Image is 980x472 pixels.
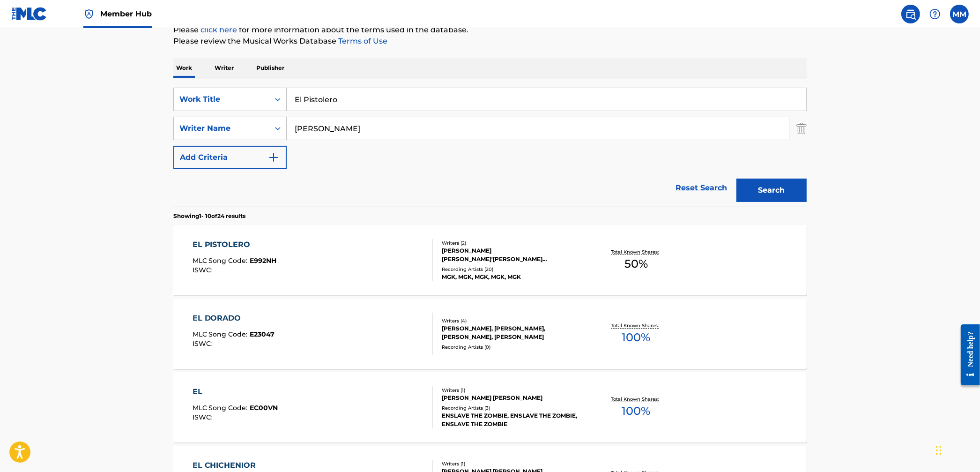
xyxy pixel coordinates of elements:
div: EL CHICHENIOR [193,460,282,471]
div: EL DORADO [193,313,275,324]
div: Drag [936,436,942,465]
div: Writers ( 4 ) [442,317,583,324]
p: Total Known Shares: [611,248,661,255]
span: MLC Song Code : [193,330,250,338]
span: MLC Song Code : [193,256,250,265]
iframe: Resource Center [954,317,980,392]
p: Total Known Shares: [611,322,661,329]
div: Work Title [179,94,264,105]
span: E23047 [250,330,275,338]
p: Writer [212,58,237,78]
a: EL PISTOLEROMLC Song Code:E992NHISWC:Writers (2)[PERSON_NAME] [PERSON_NAME]'[PERSON_NAME] [PERSON... [173,225,807,295]
img: Top Rightsholder [83,8,95,20]
p: Publisher [253,58,287,78]
img: help [929,8,941,20]
span: 100 % [622,329,650,346]
span: 50 % [624,255,648,272]
div: ENSLAVE THE ZOMBIE, ENSLAVE THE ZOMBIE, ENSLAVE THE ZOMBIE [442,412,583,428]
button: Search [736,179,807,202]
div: Writers ( 1 ) [442,460,583,467]
div: Help [926,5,944,23]
button: Add Criteria [173,146,287,169]
div: Recording Artists ( 20 ) [442,266,583,273]
div: MGK, MGK, MGK, MGK, MGK [442,273,583,281]
form: Search Form [173,88,807,207]
span: MLC Song Code : [193,404,250,412]
img: 9d2ae6d4665cec9f34b9.svg [268,152,279,163]
span: 100 % [622,403,650,420]
span: E992NH [250,256,277,265]
div: [PERSON_NAME] [PERSON_NAME] [442,394,583,402]
div: [PERSON_NAME] [PERSON_NAME]'[PERSON_NAME] [PERSON_NAME] [442,247,583,263]
span: ISWC : [193,413,215,421]
div: Writers ( 2 ) [442,240,583,247]
span: ISWC : [193,339,215,348]
a: EL DORADOMLC Song Code:E23047ISWC:Writers (4)[PERSON_NAME], [PERSON_NAME], [PERSON_NAME], [PERSON... [173,299,807,369]
span: Member Hub [100,8,152,19]
div: User Menu [950,5,969,23]
p: Work [173,58,195,78]
a: Terms of Use [336,37,387,45]
a: click here [200,25,237,34]
a: Public Search [901,5,920,23]
p: Please for more information about the terms used in the database. [173,24,807,36]
div: Writers ( 1 ) [442,387,583,394]
img: search [905,8,916,20]
a: ELMLC Song Code:EC00VNISWC:Writers (1)[PERSON_NAME] [PERSON_NAME]Recording Artists (3)ENSLAVE THE... [173,372,807,442]
p: Total Known Shares: [611,396,661,403]
img: Delete Criterion [796,117,807,140]
iframe: Chat Widget [933,427,980,472]
div: EL [193,386,278,397]
div: [PERSON_NAME], [PERSON_NAME], [PERSON_NAME], [PERSON_NAME] [442,324,583,341]
p: Showing 1 - 10 of 24 results [173,212,245,220]
p: Please review the Musical Works Database [173,36,807,47]
span: ISWC : [193,266,215,274]
a: Reset Search [671,178,732,198]
span: EC00VN [250,404,278,412]
div: Writer Name [179,123,264,134]
div: EL PISTOLERO [193,239,277,250]
div: Recording Artists ( 0 ) [442,344,583,351]
div: Recording Artists ( 3 ) [442,405,583,412]
img: MLC Logo [11,7,47,21]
